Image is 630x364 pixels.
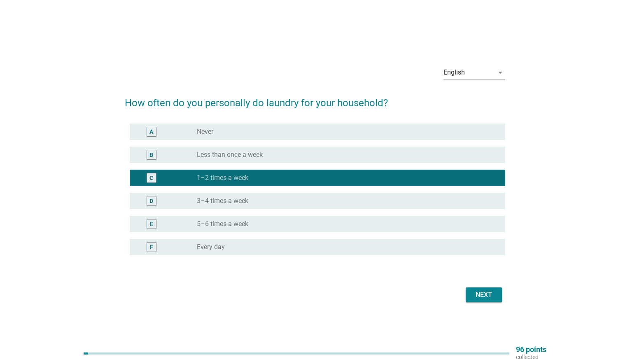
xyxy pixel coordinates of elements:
[197,220,248,228] label: 5–6 times a week
[472,290,495,300] div: Next
[150,243,153,252] div: F
[516,346,546,353] p: 96 points
[150,220,153,229] div: E
[466,287,502,302] button: Next
[149,128,153,136] div: A
[197,151,263,159] label: Less than once a week
[197,174,248,182] label: 1–2 times a week
[197,128,213,136] label: Never
[443,69,465,76] div: English
[149,151,153,159] div: B
[516,353,546,361] p: collected
[197,197,248,205] label: 3–4 times a week
[149,174,153,182] div: C
[125,87,505,110] h2: How often do you personally do laundry for your household?
[197,243,225,251] label: Every day
[149,197,153,205] div: D
[495,68,505,77] i: arrow_drop_down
